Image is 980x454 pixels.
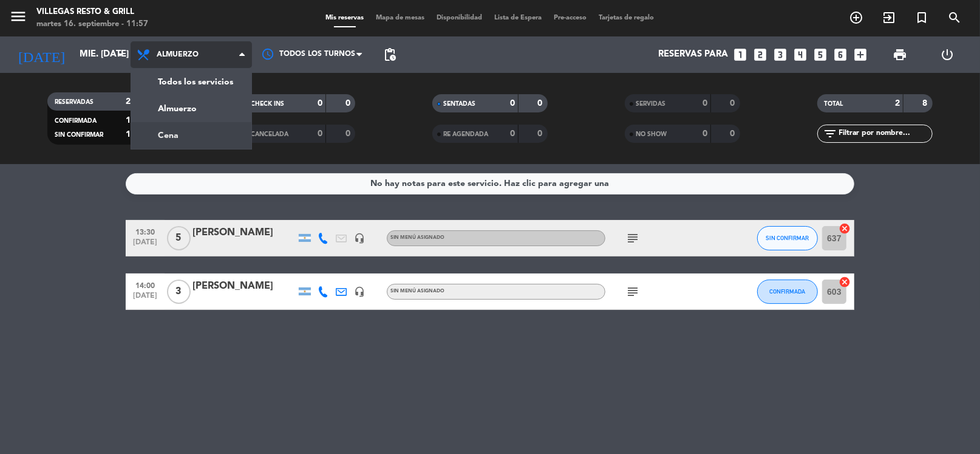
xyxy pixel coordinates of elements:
span: Pre-acceso [548,15,593,21]
strong: 0 [510,99,515,108]
i: looks_6 [832,47,848,63]
i: headset_mic [354,233,365,244]
a: Cena [131,122,251,149]
a: Almuerzo [131,95,251,122]
span: 3 [167,280,191,304]
span: SIN CONFIRMAR [55,132,103,138]
strong: 0 [703,99,707,108]
span: Sin menú asignado [390,235,444,240]
span: Reservas para [658,49,728,60]
i: looks_3 [772,47,788,63]
strong: 8 [922,99,930,108]
i: cancel [839,222,851,235]
i: arrow_drop_down [113,47,128,62]
span: Almuerzo [157,50,199,59]
strong: 0 [730,99,737,108]
span: CHECK INS [251,101,284,107]
i: turned_in_not [914,10,929,25]
span: SIN CONFIRMAR [766,235,809,241]
i: filter_list [823,126,838,141]
i: looks_two [752,47,768,63]
strong: 0 [345,129,353,138]
span: TOTAL [825,101,843,107]
i: search [947,10,962,25]
strong: 0 [345,99,353,108]
strong: 0 [730,129,737,138]
strong: 1 [126,130,131,139]
div: LOG OUT [924,36,971,73]
span: CANCELADA [251,131,288,137]
span: CONFIRMADA [770,288,806,295]
div: [PERSON_NAME] [192,278,296,294]
a: Todos los servicios [131,69,251,95]
span: CONFIRMADA [55,118,97,124]
i: add_box [852,47,868,63]
span: [DATE] [130,292,160,306]
span: [DATE] [130,238,160,252]
span: pending_actions [383,47,397,62]
div: [PERSON_NAME] [192,225,296,241]
i: power_settings_new [940,47,954,62]
span: SERVIDAS [636,101,665,107]
i: menu [9,7,27,26]
span: NO SHOW [636,131,667,137]
strong: 0 [537,99,545,108]
strong: 0 [318,129,322,138]
button: SIN CONFIRMAR [757,226,818,250]
span: 14:00 [130,278,160,292]
span: Tarjetas de regalo [593,15,661,21]
strong: 0 [703,129,707,138]
i: headset_mic [354,286,365,297]
span: Mapa de mesas [370,15,431,21]
i: [DATE] [9,41,73,68]
span: Mis reservas [320,15,370,21]
i: add_circle_outline [849,10,863,25]
i: cancel [839,276,851,288]
span: Disponibilidad [431,15,489,21]
i: looks_4 [792,47,808,63]
span: RESERVADAS [55,99,94,105]
span: print [893,47,908,62]
input: Filtrar por nombre... [838,127,932,140]
i: subject [625,284,640,299]
span: 13:30 [130,224,160,238]
i: looks_5 [812,47,828,63]
strong: 0 [537,129,545,138]
i: looks_one [732,47,748,63]
span: 5 [167,226,191,250]
strong: 0 [510,129,515,138]
button: CONFIRMADA [757,280,818,304]
strong: 1 [126,116,131,125]
strong: 2 [126,97,131,106]
i: exit_to_app [882,10,896,25]
span: SENTADAS [443,101,475,107]
span: Sin menú asignado [390,289,444,294]
div: No hay notas para este servicio. Haz clic para agregar una [371,177,610,191]
i: subject [625,231,640,246]
span: RE AGENDADA [443,131,488,137]
span: Lista de Espera [489,15,548,21]
button: menu [9,7,27,30]
div: Villegas Resto & Grill [36,6,148,18]
strong: 0 [318,99,322,108]
strong: 2 [895,99,900,108]
div: martes 16. septiembre - 11:57 [36,18,148,30]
